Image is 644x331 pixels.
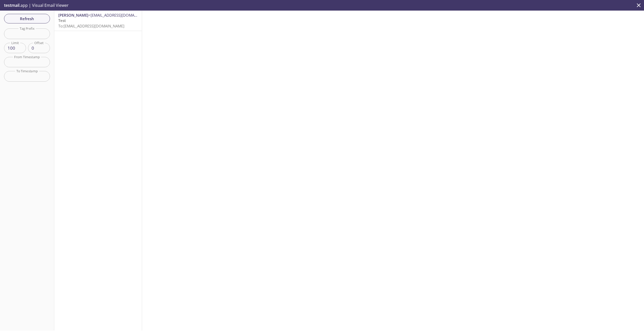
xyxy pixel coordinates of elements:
span: Test [58,18,66,23]
button: Refresh [4,14,50,23]
span: [PERSON_NAME] [58,13,88,18]
span: To: [EMAIL_ADDRESS][DOMAIN_NAME] [58,23,124,28]
span: Refresh [8,15,46,22]
span: testmail [4,3,19,8]
span: <[EMAIL_ADDRESS][DOMAIN_NAME]> [88,13,154,18]
div: [PERSON_NAME]<[EMAIL_ADDRESS][DOMAIN_NAME]>TestTo:[EMAIL_ADDRESS][DOMAIN_NAME] [54,11,142,31]
nav: emails [54,11,142,31]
